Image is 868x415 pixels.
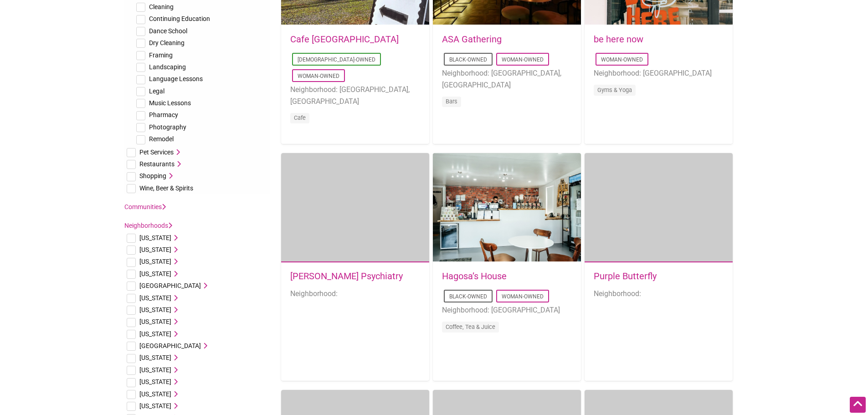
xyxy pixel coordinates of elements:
[298,56,375,63] a: [DEMOGRAPHIC_DATA]-Owned
[139,282,201,289] span: [GEOGRAPHIC_DATA]
[139,330,171,338] span: [US_STATE]
[149,27,187,35] span: Dance School
[442,67,572,91] li: Neighborhood: [GEOGRAPHIC_DATA], [GEOGRAPHIC_DATA]
[290,288,420,300] li: Neighborhood:
[290,34,399,45] a: Cafe [GEOGRAPHIC_DATA]
[446,323,495,330] a: Coffee, Tea & Juice
[290,84,420,107] li: Neighborhood: [GEOGRAPHIC_DATA], [GEOGRAPHIC_DATA]
[149,15,210,22] span: Continuing Education
[594,67,724,79] li: Neighborhood: [GEOGRAPHIC_DATA]
[149,111,178,118] span: Pharmacy
[139,354,171,361] span: [US_STATE]
[139,258,171,265] span: [US_STATE]
[149,51,173,59] span: Framing
[442,271,507,282] a: Hagosa’s House
[139,402,171,410] span: [US_STATE]
[139,378,171,385] span: [US_STATE]
[149,123,186,131] span: Photography
[149,135,174,143] span: Remodel
[139,149,174,156] span: Pet Services
[442,304,572,316] li: Neighborhood: [GEOGRAPHIC_DATA]
[124,222,172,229] a: Neighborhoods
[502,293,544,300] a: Woman-Owned
[850,397,866,413] div: Scroll Back to Top
[139,366,171,374] span: [US_STATE]
[502,56,544,63] a: Woman-Owned
[449,56,487,63] a: Black-Owned
[139,318,171,325] span: [US_STATE]
[594,34,643,45] a: be here now
[149,3,174,10] span: Cleaning
[139,306,171,313] span: [US_STATE]
[298,73,339,79] a: Woman-Owned
[139,246,171,253] span: [US_STATE]
[139,160,175,168] span: Restaurants
[139,270,171,277] span: [US_STATE]
[139,342,201,349] span: [GEOGRAPHIC_DATA]
[124,203,166,210] a: Communities
[290,271,403,282] a: [PERSON_NAME] Psychiatry
[139,184,193,192] span: Wine, Beer & Spirits
[446,98,457,105] a: Bars
[149,75,203,82] span: Language Lessons
[594,288,724,300] li: Neighborhood:
[149,39,185,46] span: Dry Cleaning
[139,172,166,179] span: Shopping
[294,114,306,121] a: Cafe
[139,294,171,302] span: [US_STATE]
[149,99,191,107] span: Music Lessons
[601,56,643,63] a: Woman-Owned
[442,34,502,45] a: ASA Gathering
[139,390,171,398] span: [US_STATE]
[594,271,657,282] a: Purple Butterfly
[449,293,487,300] a: Black-Owned
[139,234,171,241] span: [US_STATE]
[149,63,186,71] span: Landscaping
[149,87,164,95] span: Legal
[597,87,632,93] a: Gyms & Yoga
